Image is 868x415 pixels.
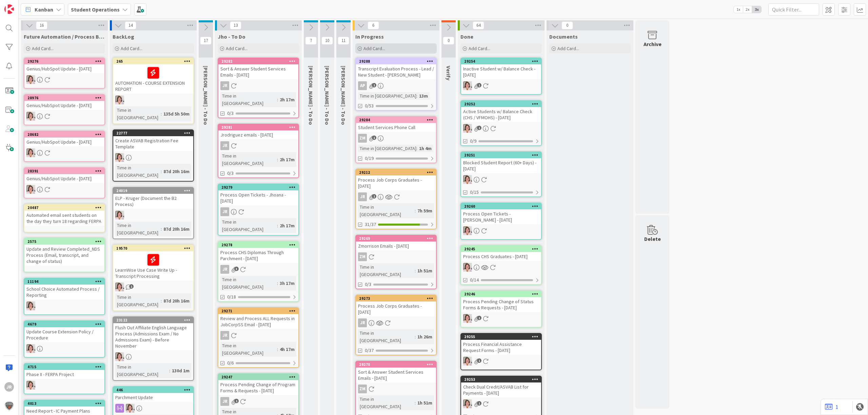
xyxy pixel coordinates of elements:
[416,92,417,100] span: :
[218,124,298,130] div: 29281
[356,385,436,393] div: ZM
[363,45,385,51] span: Add Card...
[24,400,104,407] div: 4013
[356,302,436,316] div: Process Job Corps Graduates - [DATE]
[415,267,416,274] span: :
[113,317,193,350] div: 23122Flush Out Affiliate English Language Process (Admissions Exam / No Admissions Exam) - Before...
[365,102,374,109] span: 0/53
[24,138,104,146] div: Genius/HubSpot Update - [DATE]
[113,96,193,104] div: EW
[359,362,436,367] div: 29270
[230,21,241,29] span: 13
[24,58,104,64] div: 29276
[417,145,433,152] div: 1h 4m
[218,265,298,274] div: JR
[461,226,541,235] div: EW
[356,252,436,261] div: ZM
[218,184,298,190] div: 29279
[464,102,541,106] div: 29252
[227,293,236,300] span: 0/18
[461,246,541,261] div: 29245Process CHS Graduates - [DATE]
[162,168,191,175] div: 87d 20h 16m
[416,145,417,152] span: :
[358,203,415,218] div: Time in [GEOGRAPHIC_DATA]
[218,130,298,139] div: Jrodriguez emails - [DATE]
[24,185,104,194] div: EW
[461,101,541,122] div: 29252Active Students w/ Balance Check (CHS / VFMOHS) - [DATE]
[221,59,298,64] div: 29282
[277,279,278,287] span: :
[113,245,193,251] div: 19570
[461,58,541,79] div: 29254Inactive Student w/ Balance Check - [DATE]
[26,381,35,390] img: EW
[461,246,541,252] div: 29245
[27,279,104,284] div: 11194
[113,352,193,361] div: EW
[358,318,367,327] div: JR
[358,263,415,278] div: Time in [GEOGRAPHIC_DATA]
[27,96,104,100] div: 28976
[358,252,367,261] div: ZM
[24,58,104,73] div: 29276Genius/HubSpot Update - [DATE]
[26,185,35,194] img: EW
[461,209,541,224] div: Process Open Tickets - [PERSON_NAME] - [DATE]
[113,130,193,136] div: 22777
[32,45,54,51] span: Add Card...
[372,83,376,87] span: 1
[234,267,239,271] span: 3
[36,21,47,29] span: 16
[218,141,298,150] div: JR
[113,404,193,413] div: EW
[470,189,479,196] span: 0/15
[464,153,541,158] div: 29251
[463,175,472,184] img: EW
[338,37,349,45] span: 11
[464,247,541,251] div: 29245
[113,323,193,350] div: Flush Out Affiliate English Language Process (Admissions Exam / No Admissions Exam) - Before Nove...
[115,96,124,104] img: EW
[162,225,191,233] div: 87d 20h 16m
[359,296,436,301] div: 29273
[220,265,229,274] div: JR
[557,45,579,51] span: Add Card...
[113,251,193,281] div: LearnWise Use Case Write Up - Transcript Processing
[221,243,298,247] div: 29278
[121,45,142,51] span: Add Card...
[461,107,541,122] div: Active Students w/ Balance Check (CHS / VFMOHS) - [DATE]
[461,175,541,184] div: EW
[24,364,104,379] div: 4715Phase II - FERPA Project
[116,318,193,323] div: 23122
[126,404,135,413] img: EW
[218,397,298,406] div: JR
[356,169,436,190] div: 29212Process Job Corps Graduates - [DATE]
[463,226,472,235] img: EW
[470,138,476,145] span: 0/9
[24,327,104,342] div: Update Course Extension Policy / Procedure
[24,168,104,174] div: 28391
[359,236,436,241] div: 29269
[825,403,838,411] a: 1
[220,207,229,216] div: JR
[221,309,298,313] div: 29271
[218,374,298,380] div: 29247
[115,352,124,361] img: EW
[161,225,162,233] span: :
[113,130,193,151] div: 22777Create ASVAB Registration Fee Template
[277,156,278,163] span: :
[24,211,104,226] div: Automated email sent students on the day they turn 18 regarding FERPA
[415,207,416,214] span: :
[372,194,376,199] span: 1
[161,168,162,175] span: :
[24,95,104,110] div: 28976Genius/HubSpot Update - [DATE]
[461,340,541,355] div: Process Financial Assistance Request Forms - [DATE]
[356,235,436,250] div: 29269Zmorrison Emails - [DATE]
[321,37,333,45] span: 10
[113,194,193,209] div: ELP - Kruger (Document the B2 Process)
[24,278,104,285] div: 11194
[24,112,104,121] div: EW
[356,242,436,250] div: Zmorrison Emails - [DATE]
[116,246,193,251] div: 19570
[113,317,193,323] div: 23122
[218,184,298,205] div: 29279Process Open Tickets - Jhoana - [DATE]
[218,124,298,139] div: 29281Jrodriguez emails - [DATE]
